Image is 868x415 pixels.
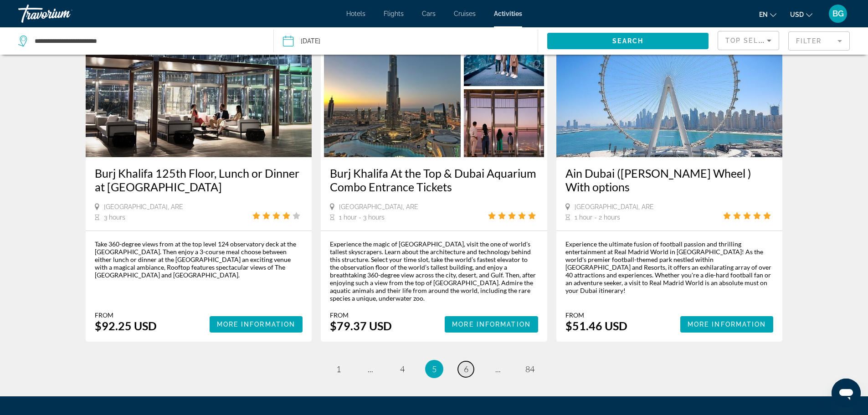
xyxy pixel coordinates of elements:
span: 1 hour - 3 hours [339,214,385,221]
span: 5 [432,364,437,374]
span: [GEOGRAPHIC_DATA], ARE [575,203,654,210]
button: Change currency [790,8,812,21]
span: BG [832,9,844,18]
nav: Pagination [86,360,783,378]
button: More Information [445,316,538,333]
span: More Information [217,321,296,328]
button: Search [547,33,709,49]
button: Filter [788,31,850,51]
span: [GEOGRAPHIC_DATA], ARE [104,203,183,210]
span: 1 [336,364,341,374]
button: More Information [680,316,774,333]
span: 1 hour - 2 hours [575,214,620,221]
a: Flights [384,10,404,17]
a: Hotels [346,10,365,17]
iframe: Button to launch messaging window [832,379,861,408]
span: 3 hours [104,214,125,221]
span: en [759,11,768,18]
mat-select: Sort by [725,35,771,46]
button: Change language [759,8,776,21]
span: ... [368,364,373,374]
div: Take 360-degree views from at the top level 124 observatory deck at the [GEOGRAPHIC_DATA]. Then e... [95,240,303,279]
span: ... [495,364,501,374]
a: Activities [494,10,522,17]
span: 4 [400,364,405,374]
a: Burj Khalifa 125th Floor, Lunch or Dinner at [GEOGRAPHIC_DATA] [95,166,303,194]
div: $51.46 USD [565,319,627,333]
span: Search [612,37,643,45]
button: Date: Sep 19, 2025 [283,27,538,55]
span: [GEOGRAPHIC_DATA], ARE [339,203,418,210]
span: More Information [688,321,766,328]
div: Experience the magic of [GEOGRAPHIC_DATA], visit the one of world's tallest skyscrapers. Learn ab... [330,240,538,302]
a: Burj Khalifa At the Top & Dubai Aquarium Combo Entrance Tickets [330,166,538,194]
span: Top Sellers [725,37,777,44]
a: Ain Dubai ([PERSON_NAME] Wheel ) With options [565,166,774,194]
button: User Menu [826,4,850,23]
div: $79.37 USD [330,319,392,333]
span: 84 [525,364,534,374]
div: From [565,311,627,319]
img: 11.jpg [86,11,312,157]
button: More Information [210,316,303,333]
a: Cruises [454,10,476,17]
a: Cars [422,10,436,17]
span: 6 [464,364,468,374]
div: $92.25 USD [95,319,157,333]
div: From [95,311,157,319]
img: ca.jpg [321,11,547,157]
img: 3f.jpg [556,11,783,157]
span: More Information [452,321,531,328]
div: From [330,311,392,319]
a: Travorium [18,2,109,26]
div: Experience the ultimate fusion of football passion and thrilling entertainment at Real Madrid Wor... [565,240,774,294]
span: USD [790,11,804,18]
